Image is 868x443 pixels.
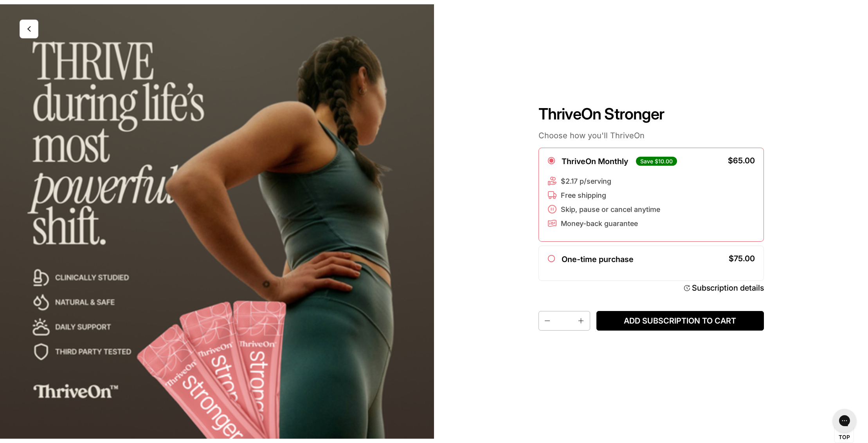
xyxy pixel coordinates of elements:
div: Save $10.00 [636,157,677,165]
div: $65.00 [728,157,755,165]
button: Increase quantity [574,311,590,330]
div: $75.00 [729,255,755,262]
button: Decrease quantity [539,311,555,330]
span: Add subscription to cart [603,316,757,326]
li: Free shipping [547,190,660,200]
label: One-time purchase [562,255,634,264]
div: Subscription details [692,283,764,293]
p: Choose how you'll ThriveOn [538,130,764,141]
li: Skip, pause or cancel anytime [547,204,660,214]
button: Add subscription to cart [596,311,764,331]
label: ThriveOn Monthly [562,157,628,166]
span: Top [839,434,850,441]
li: Money-back guarantee [547,219,660,228]
h1: ThriveOn Stronger [538,105,764,123]
li: $2.17 p/serving [547,176,660,186]
iframe: Gorgias live chat messenger [829,406,860,435]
